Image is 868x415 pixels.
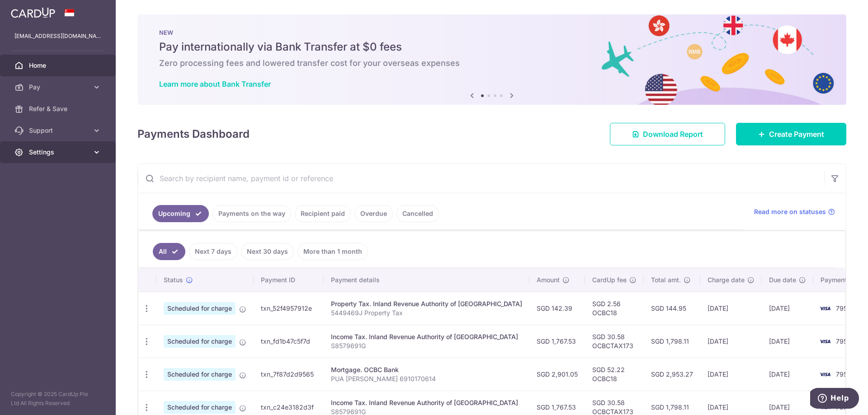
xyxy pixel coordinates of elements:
span: Due date [769,275,796,284]
span: Scheduled for charge [164,368,236,381]
p: NEW [159,29,825,36]
span: 7951 [836,370,850,378]
h6: Zero processing fees and lowered transfer cost for your overseas expenses [159,58,825,69]
span: 7951 [836,337,850,345]
span: Amount [537,275,560,284]
td: [DATE] [762,325,813,358]
img: Bank Card [816,303,834,314]
a: Payments on the way [212,205,291,222]
div: Mortgage. OCBC Bank [331,365,522,374]
a: Create Payment [736,123,846,145]
span: Download Report [643,129,703,140]
span: CardUp fee [592,275,627,284]
a: Learn more about Bank Transfer [159,79,271,89]
h5: Pay internationally via Bank Transfer at $0 fees [159,40,825,54]
p: 5449469J Property Tax [331,308,522,317]
a: Next 30 days [241,243,294,260]
th: Payment ID [254,268,324,292]
td: [DATE] [700,292,762,325]
a: More than 1 month [297,243,368,260]
td: SGD 2,953.27 [644,358,700,391]
span: Create Payment [769,129,824,140]
th: Payment details [324,268,529,292]
td: [DATE] [700,358,762,391]
input: Search by recipient name, payment id or reference [138,164,824,193]
img: Bank Card [816,369,834,380]
p: [EMAIL_ADDRESS][DOMAIN_NAME] [14,32,101,41]
h4: Payments Dashboard [137,126,250,142]
div: Income Tax. Inland Revenue Authority of [GEOGRAPHIC_DATA] [331,398,522,407]
td: [DATE] [700,325,762,358]
span: Scheduled for charge [164,302,236,315]
td: txn_7f87d2d9565 [254,358,324,391]
span: Help [20,6,39,14]
span: Scheduled for charge [164,401,236,414]
td: SGD 142.39 [529,292,585,325]
span: Charge date [708,275,745,284]
td: SGD 52.22 OCBC18 [585,358,644,391]
td: SGD 2,901.05 [529,358,585,391]
iframe: Opens a widget where you can find more information [810,388,859,410]
a: Recipient paid [295,205,351,222]
a: Upcoming [152,205,209,222]
img: Bank Card [816,336,834,347]
span: Support [29,126,89,135]
span: Pay [29,83,89,92]
span: 7951 [836,304,850,312]
td: txn_fd1b47c5f7d [254,325,324,358]
td: SGD 2.56 OCBC18 [585,292,644,325]
td: [DATE] [762,292,813,325]
td: SGD 1,798.11 [644,325,700,358]
img: CardUp [11,7,55,18]
p: S8579691G [331,341,522,350]
a: Read more on statuses [754,207,835,216]
td: SGD 30.58 OCBCTAX173 [585,325,644,358]
span: Status [164,275,183,284]
span: Read more on statuses [754,207,826,216]
a: Download Report [610,123,725,145]
p: PUA [PERSON_NAME] 6910170614 [331,374,522,383]
a: All [153,243,185,260]
span: Home [29,61,89,70]
div: Property Tax. Inland Revenue Authority of [GEOGRAPHIC_DATA] [331,299,522,308]
div: Income Tax. Inland Revenue Authority of [GEOGRAPHIC_DATA] [331,332,522,341]
td: txn_52f4957912e [254,292,324,325]
a: Next 7 days [189,243,237,260]
td: SGD 144.95 [644,292,700,325]
span: Settings [29,148,89,157]
span: Scheduled for charge [164,335,236,348]
a: Overdue [354,205,393,222]
td: [DATE] [762,358,813,391]
img: Bank transfer banner [137,14,846,105]
td: SGD 1,767.53 [529,325,585,358]
a: Cancelled [396,205,439,222]
span: Refer & Save [29,104,89,113]
span: Total amt. [651,275,681,284]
